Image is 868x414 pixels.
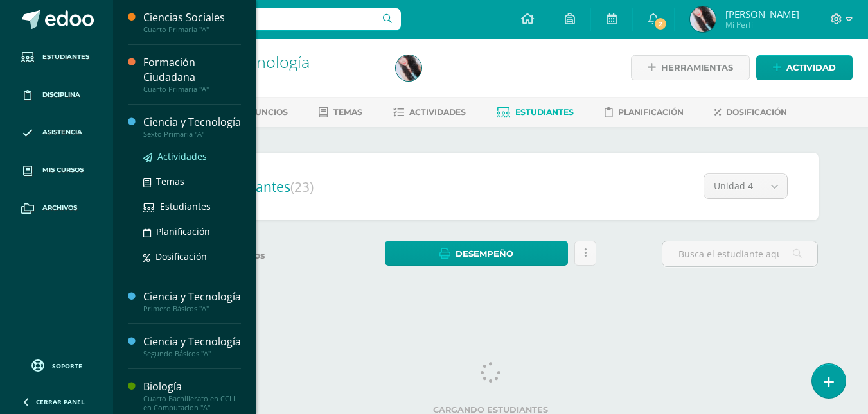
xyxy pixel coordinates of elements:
span: Actividad [786,56,836,80]
div: Cuarto Bachillerato en CCLL en Computacion "A" [143,394,241,412]
a: Disciplina [10,76,103,114]
span: Herramientas [661,56,733,80]
span: Anuncios [243,107,288,117]
img: fb96a910bd56ff23176f63eb163d4899.png [690,6,716,32]
span: 2 [653,17,668,31]
a: Estudiantes [143,199,241,214]
a: Dosificación [714,102,787,123]
h1: Ciencia y Tecnología [162,53,380,71]
span: Planificación [618,107,684,117]
div: Formación Ciudadana [143,55,241,85]
span: Archivos [42,203,77,213]
input: Busca el estudiante aquí... [662,241,817,266]
a: Dosificación [143,249,241,264]
img: fb96a910bd56ff23176f63eb163d4899.png [396,55,421,81]
div: Ciencia y Tecnología [143,115,241,130]
span: Mi Perfil [725,19,799,30]
span: Estudiantes [160,200,211,212]
input: Busca un usuario... [121,8,401,30]
span: Dosificación [726,107,787,117]
a: Ciencias SocialesCuarto Primaria "A" [143,10,241,34]
span: Mis cursos [42,165,84,175]
a: Archivos [10,189,103,227]
div: Segundo Básicos "A" [143,349,241,358]
a: Desempeño [385,241,568,266]
span: Unidad 4 [714,174,753,198]
span: Dosificación [155,250,207,263]
span: Cerrar panel [36,397,85,406]
span: [PERSON_NAME] [725,8,799,21]
div: Cuarto Primaria "A" [143,85,241,94]
a: Herramientas [631,55,750,80]
a: Mis cursos [10,151,103,189]
span: Temas [156,175,184,187]
span: Actividades [157,150,207,162]
a: Anuncios [226,102,288,123]
span: Estudiantes [42,52,89,62]
span: Estudiantes [515,107,574,117]
div: Primero Básicos "A" [143,304,241,313]
div: Sexto Primaria "A" [143,130,241,139]
a: Temas [143,174,241,189]
a: Planificación [143,224,241,239]
span: Asistencia [42,127,82,137]
div: Cuarto Primaria "A" [143,25,241,34]
div: Ciencia y Tecnología [143,334,241,349]
span: Estudiantes [217,178,314,196]
a: Unidad 4 [704,174,787,198]
a: Soporte [15,356,98,374]
span: (23) [290,178,314,196]
div: Ciencias Sociales [143,10,241,25]
a: Actividades [143,149,241,164]
a: Ciencia y TecnologíaSexto Primaria "A" [143,115,241,139]
div: Primero Básicos 'A' [162,71,380,83]
span: Temas [333,107,362,117]
a: Actividades [393,102,466,123]
a: Ciencia y TecnologíaPrimero Básicos "A" [143,289,241,313]
span: Soporte [52,361,82,370]
a: Estudiantes [10,39,103,76]
span: Planificación [156,225,210,237]
a: Ciencia y TecnologíaSegundo Básicos "A" [143,334,241,358]
span: Desempeño [456,242,513,266]
span: Disciplina [42,90,80,100]
a: Asistencia [10,114,103,152]
a: Actividad [756,55,853,80]
a: Planificación [605,102,684,123]
a: Formación CiudadanaCuarto Primaria "A" [143,55,241,94]
a: Estudiantes [497,102,574,123]
div: Ciencia y Tecnología [143,289,241,304]
a: Temas [319,102,362,123]
a: BiologíaCuarto Bachillerato en CCLL en Computacion "A" [143,379,241,412]
span: Actividades [409,107,466,117]
div: Biología [143,379,241,394]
